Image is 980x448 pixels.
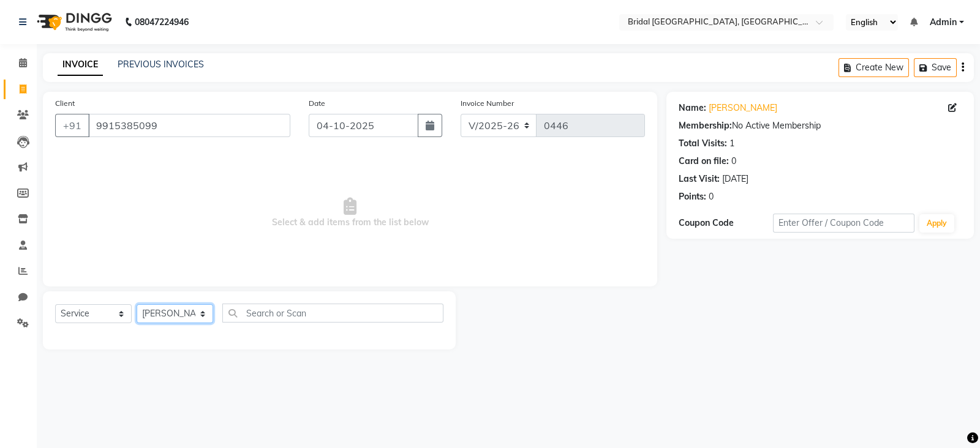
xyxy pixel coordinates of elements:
button: Create New [839,58,909,77]
a: [PERSON_NAME] [709,102,777,114]
button: Apply [919,214,954,233]
div: [DATE] [722,173,748,185]
div: 1 [729,137,734,150]
input: Search or Scan [222,304,443,323]
div: Points: [679,190,706,203]
input: Enter Offer / Coupon Code [773,214,914,233]
div: Total Visits: [679,137,727,150]
a: PREVIOUS INVOICES [118,59,204,70]
b: 08047224946 [135,5,189,39]
label: Invoice Number [461,98,514,109]
a: INVOICE [58,54,103,76]
label: Date [309,98,325,109]
span: Select & add items from the list below [55,152,645,274]
label: Client [55,98,75,109]
div: No Active Membership [679,119,962,132]
div: Coupon Code [679,217,773,230]
div: Name: [679,102,706,114]
div: 0 [731,155,736,168]
img: logo [31,5,115,39]
div: Membership: [679,119,732,132]
button: +91 [55,114,89,137]
div: Last Visit: [679,173,720,185]
div: Card on file: [679,155,729,168]
span: Admin [930,16,957,29]
input: Search by Name/Mobile/Email/Code [88,114,290,137]
div: 0 [709,190,714,203]
button: Save [914,58,957,77]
